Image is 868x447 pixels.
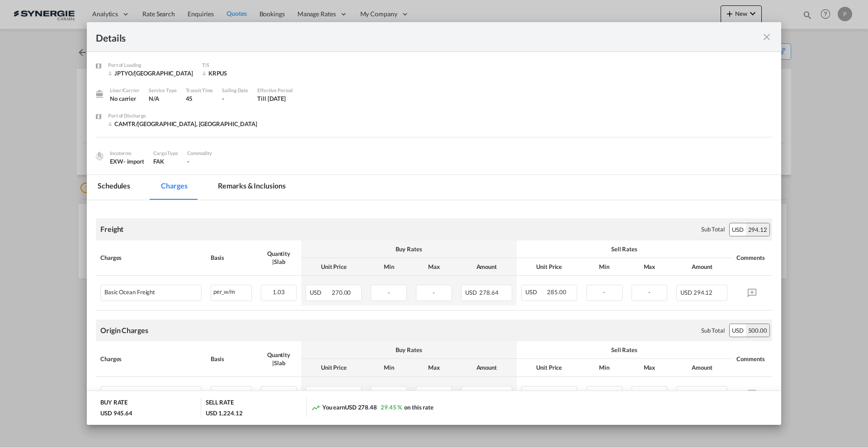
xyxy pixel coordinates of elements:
[202,61,274,69] div: T/S
[457,258,517,276] th: Amount
[108,112,257,120] div: Port of Discharge
[332,289,351,296] span: 270.00
[150,175,198,200] md-tab-item: Charges
[547,288,566,296] span: 285.00
[603,288,605,296] span: -
[457,359,517,376] th: Amount
[211,355,252,363] div: Basis
[525,288,546,296] span: USD
[100,355,202,363] div: Charges
[149,95,159,102] span: N/A
[746,324,769,337] div: 500.00
[100,398,127,409] div: BUY RATE
[547,390,566,397] span: 265.00
[411,258,457,276] th: Max
[104,289,155,296] div: Basic Ocean Freight
[206,409,243,417] div: USD 1,224.12
[257,86,292,94] div: Effective Period
[672,359,732,376] th: Amount
[433,289,435,296] span: -
[693,289,712,296] span: 294.12
[186,86,213,94] div: Transit Time
[110,94,140,103] div: No carrier
[202,69,274,77] div: KRPUS
[761,32,772,42] md-icon: icon-close fg-AAA8AD m-0 cursor
[680,289,692,296] span: USD
[100,224,123,234] div: Freight
[701,326,725,334] div: Sub Total
[310,289,330,296] span: USD
[627,258,672,276] th: Max
[110,149,144,157] div: Incoterms
[96,31,704,42] div: Details
[306,346,512,354] div: Buy Rates
[261,249,297,266] div: Quantity | Slab
[479,289,498,296] span: 278.64
[730,223,746,236] div: USD
[582,258,627,276] th: Min
[187,158,189,165] span: -
[207,175,296,200] md-tab-item: Remarks & Inclusions
[301,359,366,376] th: Unit Price
[87,175,141,200] md-tab-item: Schedules
[273,390,285,397] span: 1.00
[149,86,177,94] div: Service Type
[672,258,732,276] th: Amount
[366,359,411,376] th: Min
[94,151,104,161] img: cargo.png
[311,403,434,413] div: You earn on this rate
[108,69,193,77] div: JPTYO/Tokyo
[153,149,178,157] div: Cargo Type
[648,288,651,296] span: -
[517,359,582,376] th: Unit Price
[311,403,320,412] md-icon: icon-trending-up
[186,94,213,103] div: 45
[222,94,248,103] div: -
[627,359,672,376] th: Max
[701,225,725,233] div: Sub Total
[87,175,305,200] md-pagination-wrapper: Use the left and right arrow keys to navigate between tabs
[411,359,457,376] th: Max
[211,254,252,262] div: Basis
[732,341,772,376] th: Comments
[108,61,193,69] div: Port of Loading
[123,157,144,165] div: - import
[345,404,377,411] span: USD 278.48
[100,409,132,417] div: USD 945.64
[465,289,478,296] span: USD
[211,386,251,398] div: flat
[746,223,769,236] div: 294.12
[273,288,285,296] span: 1.03
[257,94,286,103] div: Till 17 Sep 2025
[222,86,248,94] div: Sailing Date
[732,240,772,276] th: Comments
[521,245,727,253] div: Sell Rates
[648,390,651,397] span: -
[582,359,627,376] th: Min
[206,398,234,409] div: SELL RATE
[517,258,582,276] th: Unit Price
[87,22,781,424] md-dialog: Port of Loading ...
[100,254,202,262] div: Charges
[603,390,605,397] span: -
[108,120,257,128] div: CAMTR/Montreal, QC
[100,325,148,335] div: Origin Charges
[730,324,746,337] div: USD
[187,149,212,157] div: Commodity
[525,390,546,397] span: USD
[110,86,140,94] div: Liner/Carrier
[381,404,402,411] span: 29.45 %
[306,245,512,253] div: Buy Rates
[261,351,297,367] div: Quantity | Slab
[301,258,366,276] th: Unit Price
[366,258,411,276] th: Min
[110,157,144,165] div: EXW
[521,346,727,354] div: Sell Rates
[211,285,251,296] div: per_w/m
[388,289,390,296] span: -
[153,157,178,165] div: FAK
